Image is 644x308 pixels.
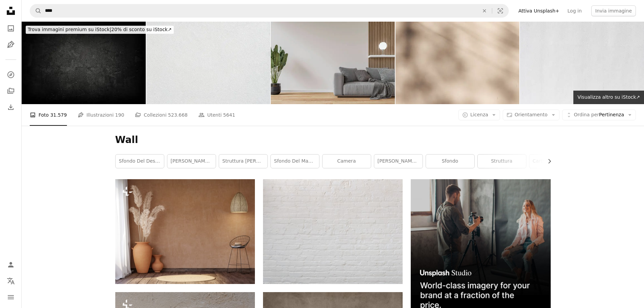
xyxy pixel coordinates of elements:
form: Trova visual in tutto il sito [30,4,509,18]
span: Visualizza altro su iStock ↗ [577,94,640,100]
button: Ricerca visiva [492,4,508,17]
img: Sfondo [146,22,270,104]
a: Collezioni 523.668 [135,104,188,126]
a: Attiva Unsplash+ [514,5,563,16]
a: camera [323,155,371,168]
span: 190 [115,111,124,119]
a: Accedi / Registrati [4,258,18,271]
a: Foto [4,22,18,35]
a: struttura [PERSON_NAME] [219,155,267,168]
a: Utenti 5641 [198,104,235,126]
span: Licenza [470,112,488,117]
button: Cerca su Unsplash [30,4,42,17]
span: 523.668 [168,111,188,119]
img: Camera vuota in stile locale con parete arancione vuota 3d render, ci sono vecchi pavimenti in le... [115,179,255,284]
span: 20% di sconto su iStock ↗ [28,27,172,32]
span: 5641 [223,111,235,119]
span: Pertinenza [574,112,624,118]
a: Sfondo del MacBook [271,155,319,168]
button: scorri la lista a destra [543,155,551,168]
img: muro di mattoni bianchi [263,179,403,284]
img: Parte di un muro di cemento beige con ombre [396,22,520,104]
a: struttura [478,155,526,168]
a: Trova immagini premium su iStock|20% di sconto su iStock↗ [22,22,178,38]
a: sfondo [426,155,474,168]
button: Menu [4,290,18,304]
a: Illustrazioni 190 [78,104,124,126]
button: Licenza [458,110,500,120]
a: [PERSON_NAME] [PERSON_NAME] [167,155,216,168]
a: muro di mattoni bianchi [263,229,403,235]
button: Lingua [4,274,18,288]
h1: Wall [115,134,551,146]
a: Log in [564,5,586,16]
a: Visualizza altro su iStock↗ [573,91,644,104]
button: Invia immagine [591,5,636,16]
img: Grunge parete [22,22,146,104]
button: Ordina perPertinenza [562,110,636,120]
a: Camera vuota in stile locale con parete arancione vuota 3d render, ci sono vecchi pavimenti in le... [115,229,255,235]
a: Cronologia download [4,100,18,114]
img: Sfondo bianco grunge Parete di cemento [520,22,644,104]
a: Collezioni [4,84,18,98]
button: Elimina [477,4,492,17]
img: Interni moderni: un soggiorno con un divano grigio, sfondo e decorazione a parete rivestita di pa... [271,22,395,104]
span: Ordina per [574,112,599,117]
span: Trova immagini premium su iStock | [28,27,111,32]
a: Esplora [4,68,18,81]
button: Orientamento [503,110,559,120]
span: Orientamento [515,112,547,117]
a: carta da parati 4k [529,155,578,168]
a: sfondo del desktop [116,155,164,168]
a: Illustrazioni [4,38,18,51]
a: [PERSON_NAME] di strada [374,155,423,168]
